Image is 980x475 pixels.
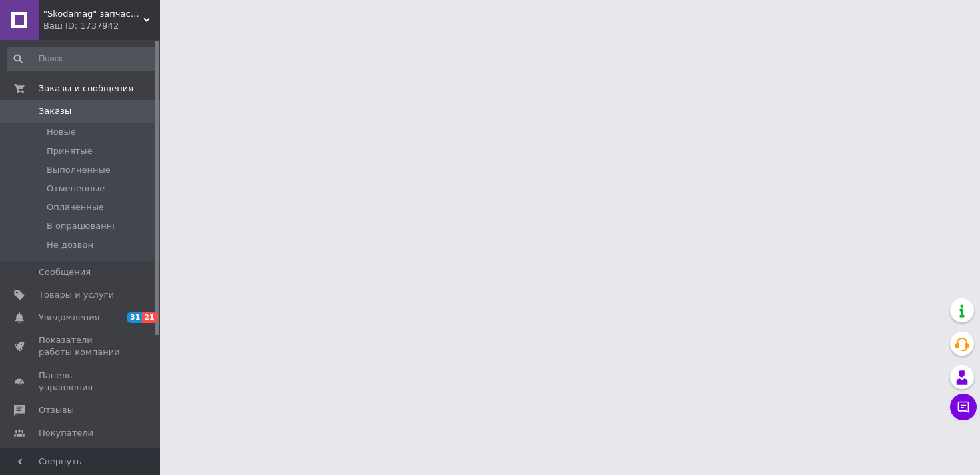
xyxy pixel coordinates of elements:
input: Поиск [7,47,157,71]
span: Не дозвон [47,239,93,251]
span: Отзывы [39,404,74,416]
span: Заказы [39,105,71,117]
button: Чат с покупателем [950,394,977,420]
span: 21 [142,312,157,323]
span: В опрацюванні [47,220,115,232]
span: Покупатели [39,427,93,439]
span: Новые [47,126,76,138]
span: Принятые [47,145,93,157]
span: Отмененные [47,183,105,195]
div: Ваш ID: 1737942 [43,20,160,32]
span: Сообщения [39,266,91,278]
span: "Skodamag" запчасти и аксессуары для автомобилей Шкода Skoda и Сеат Seat Винница [43,8,143,20]
span: Показатели работы компании [39,334,123,358]
span: Оплаченные [47,201,104,213]
span: Выполненные [47,164,111,176]
span: Товары и услуги [39,289,114,301]
span: Заказы и сообщения [39,83,133,95]
span: Уведомления [39,312,99,324]
span: 31 [127,312,142,323]
span: Панель управления [39,370,123,394]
